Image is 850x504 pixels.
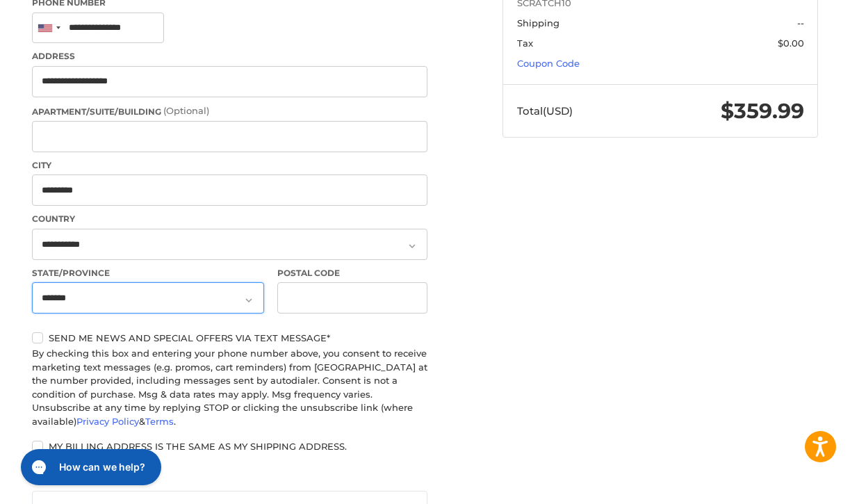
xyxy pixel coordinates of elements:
[517,58,580,69] a: Coupon Code
[32,332,427,343] label: Send me news and special offers via text message*
[778,38,804,49] span: $0.00
[735,466,850,504] iframe: Google Customer Reviews
[32,441,427,452] label: My billing address is the same as my shipping address.
[14,444,165,490] iframe: Gorgias live chat messenger
[797,17,804,29] span: --
[517,104,573,117] span: Total (USD)
[517,17,559,29] span: Shipping
[33,13,65,43] div: United States: +1
[32,347,427,428] div: By checking this box and entering your phone number above, you consent to receive marketing text ...
[32,104,427,118] label: Apartment/Suite/Building
[32,159,427,172] label: City
[163,105,209,116] small: (Optional)
[32,267,264,279] label: State/Province
[145,416,174,427] a: Terms
[76,416,139,427] a: Privacy Policy
[32,50,427,63] label: Address
[32,213,427,225] label: Country
[277,267,427,279] label: Postal Code
[517,38,533,49] span: Tax
[721,98,804,124] span: $359.99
